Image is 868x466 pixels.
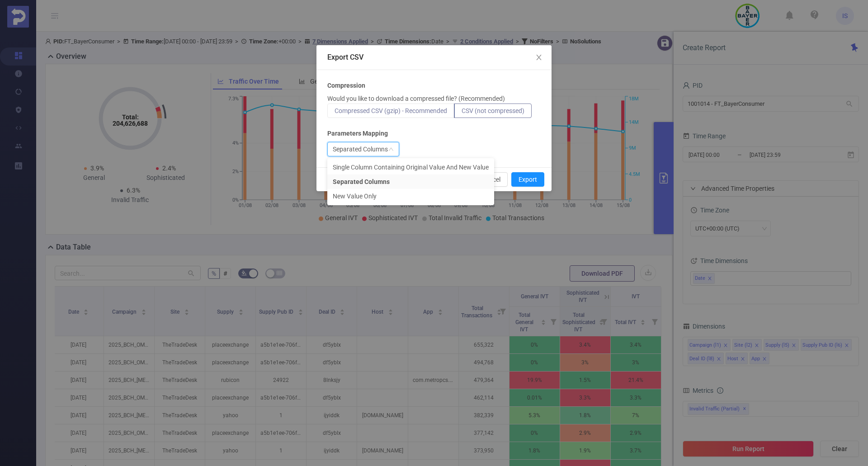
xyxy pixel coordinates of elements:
[388,146,394,153] i: icon: down
[462,107,524,114] span: CSV (not compressed)
[526,45,552,71] button: Close
[511,172,544,187] button: Export
[327,129,388,138] b: Parameters Mapping
[335,107,447,114] span: Compressed CSV (gzip) - Recommended
[535,54,542,61] i: icon: close
[327,189,494,203] li: New Value Only
[327,81,365,90] b: Compression
[327,52,541,62] div: Export CSV
[333,142,388,156] div: Separated Columns
[327,160,494,174] li: Single Column Containing Original Value And New Value
[327,174,494,189] li: Separated Columns
[327,94,505,104] p: Would you like to download a compressed file? (Recommended)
